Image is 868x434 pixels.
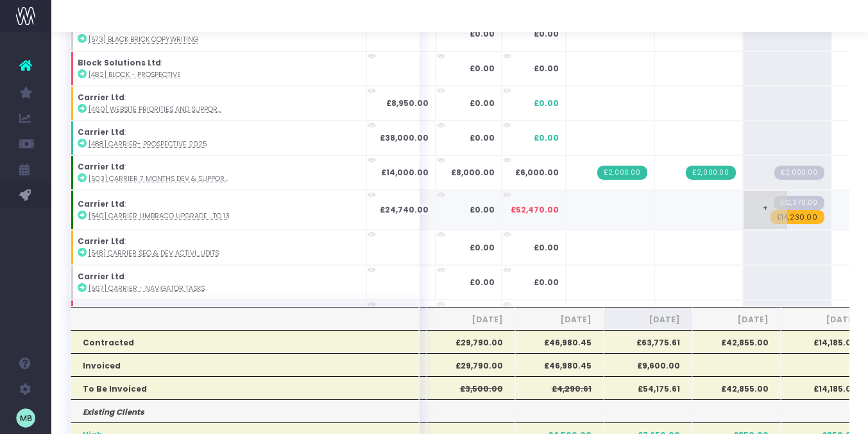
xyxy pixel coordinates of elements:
abbr: [482] Block - Prospective [89,70,181,80]
td: : [71,230,366,265]
td: : [71,51,366,86]
span: Streamtime Invoice: 763 – [503] carrier 7 months dev & support [597,166,647,180]
th: £42,855.00 [692,376,781,399]
strong: £0.00 [470,277,495,288]
strong: Carrier Ltd [78,126,124,137]
th: Invoiced [71,353,419,376]
abbr: [460] Website priorities and support [89,105,221,114]
th: £54,175.61 [604,376,692,399]
strong: £8,950.00 [386,98,429,108]
td: : [71,86,366,121]
strong: £24,740.00 [380,204,429,215]
abbr: [488] Carrier- Prospective 2025 [89,139,207,149]
strong: £0.00 [470,28,495,39]
td: : [71,190,366,230]
td: : [71,265,366,300]
span: £0.00 [534,242,559,254]
span: [DATE] [793,314,857,325]
strong: Carrier Ltd [78,236,124,247]
strong: £8,000.00 [451,167,495,178]
span: £0.00 [534,63,559,74]
td: : [71,16,366,51]
span: Streamtime Draft Invoice: null – [503] carrier 7 months dev & support [774,166,824,180]
th: To Be Invoiced [71,376,419,399]
strong: Block Solutions Ltd [78,57,161,68]
span: £6,000.00 [515,167,559,178]
i: Existing Clients [83,406,144,418]
td: : [71,121,366,155]
span: £0.00 [534,98,559,109]
span: [DATE] [704,314,769,325]
th: £29,790.00 [427,353,515,376]
abbr: [567] Carrier - Navigator tasks [89,284,205,293]
strong: Carrier Ltd [78,92,124,103]
span: [DATE] [439,314,503,325]
strong: Embraer Executive Aircraft, Inc [78,306,213,317]
span: £52,470.00 [511,204,559,216]
strong: £14,000.00 [381,167,429,178]
strong: £0.00 [470,242,495,253]
th: £9,600.00 [604,353,692,376]
abbr: [573] Black Brick Copywriting [89,35,198,44]
span: Streamtime Draft Invoice: null – [540] Carrier Umbraco upgrade [774,196,824,210]
span: £0.00 [534,28,559,40]
th: Contracted [71,330,419,353]
strong: Carrier Ltd [78,161,124,172]
th: £46,980.45 [515,353,604,376]
abbr: [503] carrier 7 months dev & support [89,174,228,184]
strong: £0.00 [470,204,495,215]
span: wayahead Revenue Forecast Item [770,210,824,224]
span: £0.00 [534,132,559,144]
span: + [744,191,787,229]
td: : [71,155,366,190]
strong: £0.00 [470,98,495,108]
abbr: [548] Carrier SEO & Dev activity following the Audits [89,248,219,258]
th: £3,500.00 [427,376,515,399]
td: : [71,300,366,334]
th: £42,855.00 [692,330,781,353]
strong: £38,000.00 [380,132,429,143]
span: £0.00 [534,277,559,288]
strong: Carrier Ltd [78,198,124,209]
th: £63,775.61 [604,330,692,353]
strong: Carrier Ltd [78,271,124,282]
th: £29,790.00 [427,330,515,353]
strong: £0.00 [470,63,495,74]
th: £4,290.61 [515,376,604,399]
span: [DATE] [616,314,680,325]
img: images/default_profile_image.png [16,408,35,428]
span: [DATE] [527,314,591,325]
th: £46,980.45 [515,330,604,353]
span: Streamtime Invoice: 770 – [503] carrier 7 months dev & support [686,166,735,180]
abbr: [540] Carrier Umbraco upgrade from 10 to 13 [89,211,230,221]
strong: £0.00 [470,132,495,143]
